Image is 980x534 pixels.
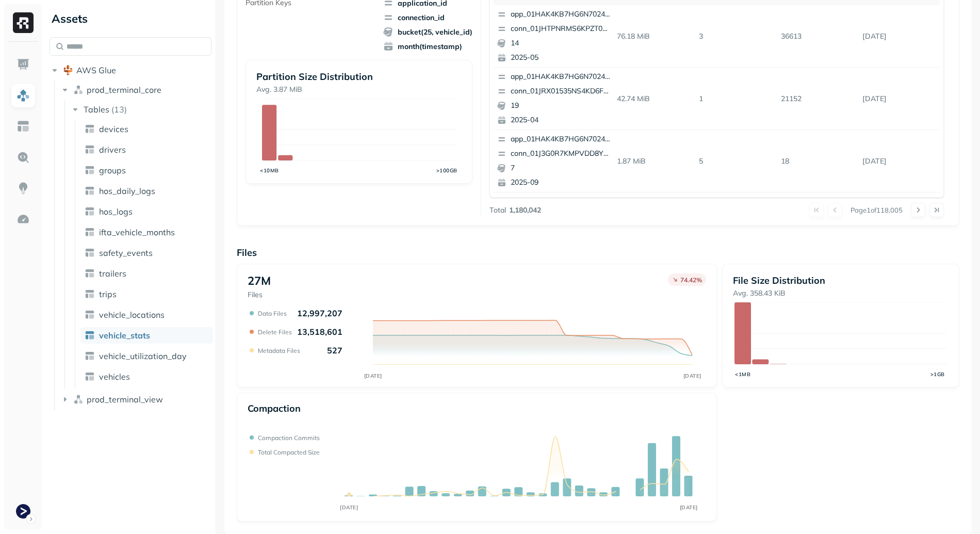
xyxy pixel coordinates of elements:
span: drivers [99,144,126,155]
a: trailers [80,265,213,282]
a: vehicle_locations [80,306,213,323]
a: trips [80,286,213,302]
span: hos_daily_logs [99,186,155,196]
p: Metadata Files [258,347,300,354]
tspan: >1GB [930,371,944,378]
span: devices [99,124,128,134]
img: table [85,206,95,217]
span: trips [99,289,117,299]
p: Avg. 3.87 MiB [256,85,462,94]
p: 2025-05 [511,53,611,63]
p: 2025-04 [511,115,611,125]
span: month(timestamp) [383,41,472,52]
span: vehicle_stats [99,330,150,341]
p: Data Files [258,310,287,317]
a: hos_logs [80,203,213,220]
img: table [85,124,95,134]
img: Ryft [13,12,34,33]
a: groups [80,162,213,179]
button: Tables(13) [70,101,213,118]
span: bucket(25, vehicle_id) [383,27,472,37]
p: 1 [695,90,777,108]
img: table [85,144,95,155]
p: 13,518,601 [297,327,342,337]
button: app_01HAK4KB7HG6N7024210G3S8D5conn_01JHTPNRMS6KPZT0AG5GJ2Z0BA142025-05 [493,5,615,67]
img: table [85,351,95,361]
p: Partition Size Distribution [256,71,462,83]
span: prod_terminal_core [87,85,161,95]
p: Total compacted size [258,448,320,456]
p: Compaction commits [258,434,320,442]
p: Sep 14, 2025 [858,152,940,170]
a: vehicles [80,368,213,385]
img: Dashboard [17,58,30,71]
p: app_01HAK4KB7HG6N7024210G3S8D5 [511,134,611,144]
p: Sep 14, 2025 [858,90,940,108]
p: 21152 [777,90,859,108]
span: connection_id [383,12,472,23]
p: 27M [248,273,271,288]
a: hos_daily_logs [80,183,213,199]
button: prod_terminal_view [60,391,212,408]
span: hos_logs [99,206,133,217]
p: 18 [777,152,859,170]
img: Query Explorer [17,151,30,164]
img: root [63,65,73,75]
span: prod_terminal_view [87,394,163,404]
button: app_01HAK4KB7HG6N7024210G3S8D5conn_01J3G0R7KMPVDD8Y932GDM1T1D72025-09 [493,130,615,192]
p: File Size Distribution [733,274,949,286]
span: safety_events [99,248,153,258]
p: 12,997,207 [297,308,342,318]
p: 527 [327,345,342,355]
p: 1.87 MiB [613,152,695,170]
p: conn_01J3G0R7KMPVDD8Y932GDM1T1D [511,149,611,159]
p: 76.18 MiB [613,27,695,45]
img: table [85,371,95,382]
img: Asset Explorer [17,120,30,133]
p: 36613 [777,27,859,45]
img: table [85,227,95,237]
img: table [85,186,95,196]
a: safety_events [80,245,213,261]
span: Tables [84,104,109,115]
tspan: <10MB [260,167,279,174]
div: Assets [50,10,211,27]
img: Insights [17,182,30,195]
p: 14 [511,38,611,48]
a: devices [80,121,213,137]
img: Optimization [17,213,30,226]
span: AWS Glue [76,65,116,75]
span: vehicle_utilization_day [99,351,187,361]
img: table [85,289,95,299]
p: Delete Files [258,328,292,336]
button: AWS Glue [50,62,211,78]
a: vehicle_stats [80,327,213,344]
p: 2025-09 [511,177,611,188]
a: drivers [80,141,213,158]
img: Assets [17,89,30,102]
button: prod_terminal_core [60,82,212,98]
p: 5 [695,152,777,170]
tspan: [DATE] [683,373,701,379]
img: table [85,268,95,279]
p: Avg. 358.43 KiB [733,288,949,298]
p: 42.74 MiB [613,90,695,108]
p: 74.42 % [680,276,702,284]
p: Files [248,290,271,300]
p: Files [237,247,959,258]
span: groups [99,165,126,175]
tspan: [DATE] [340,504,358,511]
tspan: >100GB [436,167,457,174]
p: conn_01JHTPNRMS6KPZT0AG5GJ2Z0BA [511,24,611,34]
p: Page 1 of 118,005 [851,205,903,215]
img: table [85,310,95,320]
p: Total [489,205,506,215]
img: namespace [73,394,84,404]
tspan: [DATE] [364,373,382,379]
p: conn_01JRX01535NS4KD6FC4TR78FPX [511,86,611,96]
span: vehicles [99,371,130,382]
span: vehicle_locations [99,310,165,320]
p: app_01HAK4KB7HG6N7024210G3S8D5 [511,72,611,82]
p: 7 [511,163,611,173]
p: app_01HAK4KB7HG6N7024210G3S8D5 [511,9,611,20]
